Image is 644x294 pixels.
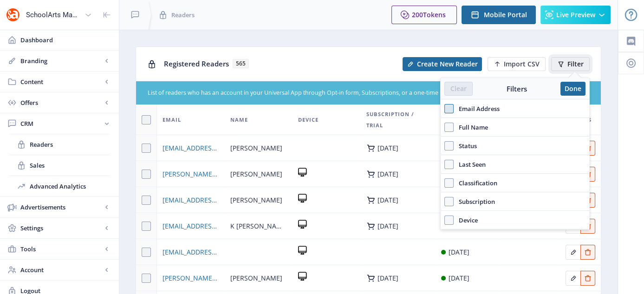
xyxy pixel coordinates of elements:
span: Import CSV [504,60,540,68]
a: [EMAIL_ADDRESS][DOMAIN_NAME] [163,195,219,206]
div: [DATE] [377,196,398,204]
button: Mobile Portal [462,6,536,24]
span: Last Seen [454,159,486,170]
span: Advertisements [20,203,102,212]
a: Advanced Analytics [9,176,110,196]
button: Create New Reader [403,57,482,71]
span: Device [454,215,478,226]
div: List of readers who has an account in your Universal App through Opt-in form, Subscriptions, or a... [148,89,534,98]
span: Registered Readers [164,59,229,68]
span: Settings [20,223,102,233]
div: Filters [473,84,560,93]
span: Sales [30,161,110,170]
span: [PERSON_NAME] [230,195,282,206]
a: Edit page [566,273,580,281]
a: [PERSON_NAME][EMAIL_ADDRESS][PERSON_NAME][DOMAIN_NAME] [163,273,219,284]
span: Readers [30,140,110,149]
a: Edit page [580,247,595,255]
span: Offers [20,98,102,107]
a: Edit page [566,247,580,255]
a: New page [397,57,482,71]
div: [DATE] [449,247,469,258]
span: Live Preview [556,11,595,19]
a: Edit page [580,273,595,281]
div: [DATE] [377,170,398,178]
span: Full Name [454,122,488,133]
span: 565 [233,59,249,68]
img: properties.app_icon.png [6,7,20,22]
a: Readers [9,134,110,155]
div: [DATE] [377,274,398,282]
span: Tools [20,244,102,254]
span: [PERSON_NAME] [230,169,282,180]
a: Sales [9,155,110,176]
button: Import CSV [488,57,546,71]
span: Dashboard [20,35,111,45]
span: Email Address [454,103,500,114]
span: Filter [567,60,584,68]
a: [PERSON_NAME][EMAIL_ADDRESS][PERSON_NAME][DOMAIN_NAME] [163,169,219,180]
button: Clear [444,82,473,96]
a: [EMAIL_ADDRESS][DOMAIN_NAME] [163,221,219,232]
div: [DATE] [377,222,398,230]
span: Branding [20,56,102,65]
span: Subscription / Trial [366,109,430,131]
a: [EMAIL_ADDRESS][DOMAIN_NAME] [163,143,219,154]
div: [DATE] [377,144,398,152]
a: [EMAIL_ADDRESS][DOMAIN_NAME] [163,247,219,258]
span: Advanced Analytics [30,182,110,191]
div: [DATE] [449,273,469,284]
span: Email [163,114,181,125]
span: Name [230,114,248,125]
span: Tokens [423,10,446,19]
span: [PERSON_NAME] [230,143,282,154]
button: Filter [551,57,590,71]
span: Create New Reader [417,60,478,68]
span: Mobile Portal [484,11,527,19]
button: Live Preview [540,6,611,24]
span: Content [20,77,102,86]
a: New page [482,57,546,71]
span: Subscription [454,196,495,207]
span: CRM [20,119,102,128]
span: Readers [171,10,195,20]
span: Account [20,265,102,274]
span: K [PERSON_NAME] [230,221,287,232]
button: Done [560,82,585,96]
span: [PERSON_NAME] [230,273,282,284]
div: SchoolArts Magazine [26,5,81,25]
span: Status [454,140,477,151]
span: Device [298,114,319,125]
span: Classification [454,177,497,189]
button: 200Tokens [391,6,457,24]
